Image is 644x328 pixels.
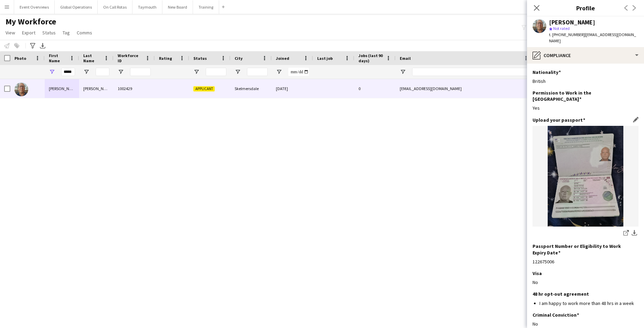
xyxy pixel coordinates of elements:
h3: Nationality [533,69,561,75]
span: Photo [14,56,26,61]
span: Export [22,30,35,36]
h3: Upload your passport [533,117,585,123]
h3: Passport Number or Eligibility to Work Expiry Date [533,243,633,255]
img: IMG-20220116-WA0004(1).jpg [533,126,638,227]
button: Taymouth [132,0,162,14]
div: 0 [354,79,396,98]
span: Joined [276,56,289,61]
span: First Name [49,53,67,63]
div: [DATE] [272,79,313,98]
input: City Filter Input [247,68,268,76]
app-action-btn: Export XLSX [39,42,47,50]
a: Comms [74,28,95,37]
h3: 48 hr opt-out agreement [533,291,589,297]
h3: Profile [527,3,644,12]
span: Tag [63,30,70,36]
button: Open Filter Menu [193,69,200,75]
div: No [533,321,638,327]
span: View [6,30,15,36]
span: City [235,56,243,61]
div: No [533,279,638,285]
span: Status [42,30,56,36]
button: Global Operations [55,0,98,14]
div: [PERSON_NAME] [79,79,114,98]
span: Last Name [83,53,101,63]
div: 122675006 [533,259,638,265]
input: Email Filter Input [412,68,529,76]
a: Status [40,28,58,37]
span: | [EMAIL_ADDRESS][DOMAIN_NAME] [549,32,636,43]
span: Status [193,56,207,61]
input: Last Name Filter Input [96,68,109,76]
h3: Visa [533,270,542,276]
a: Tag [60,28,73,37]
button: Open Filter Menu [118,69,124,75]
button: Open Filter Menu [83,69,89,75]
button: Open Filter Menu [49,69,55,75]
span: Comms [77,30,92,36]
h3: Criminal Conviction [533,312,579,318]
div: British [533,78,638,84]
h3: Permission to Work in the [GEOGRAPHIC_DATA] [533,90,633,102]
div: [EMAIL_ADDRESS][DOMAIN_NAME] [396,79,533,98]
app-action-btn: Advanced filters [29,42,37,50]
span: Not rated [553,26,570,31]
div: Yes [533,105,638,111]
div: Skelmersdale [230,79,272,98]
button: Training [193,0,219,14]
div: [PERSON_NAME] [45,79,79,98]
span: Last job [317,56,333,61]
button: Open Filter Menu [235,69,241,75]
div: [PERSON_NAME] [549,19,595,25]
div: Compliance [527,47,644,64]
input: Workforce ID Filter Input [130,68,151,76]
img: Simon Byrne [14,83,28,96]
span: Applicant [193,86,215,91]
span: Rating [159,56,172,61]
button: Event Overviews [14,0,55,14]
button: Open Filter Menu [400,69,406,75]
input: Joined Filter Input [288,68,309,76]
button: New Board [162,0,193,14]
input: Status Filter Input [206,68,226,76]
input: First Name Filter Input [61,68,75,76]
a: Export [19,28,38,37]
div: 1002429 [114,79,155,98]
li: I am happy to work more than 48 hrs in a week [539,300,638,306]
span: t. [PHONE_NUMBER] [549,32,585,37]
a: View [3,28,18,37]
span: Email [400,56,411,61]
span: Jobs (last 90 days) [358,53,383,63]
button: Open Filter Menu [276,69,282,75]
span: My Workforce [6,17,56,27]
span: Workforce ID [118,53,142,63]
button: On Call Rotas [98,0,132,14]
